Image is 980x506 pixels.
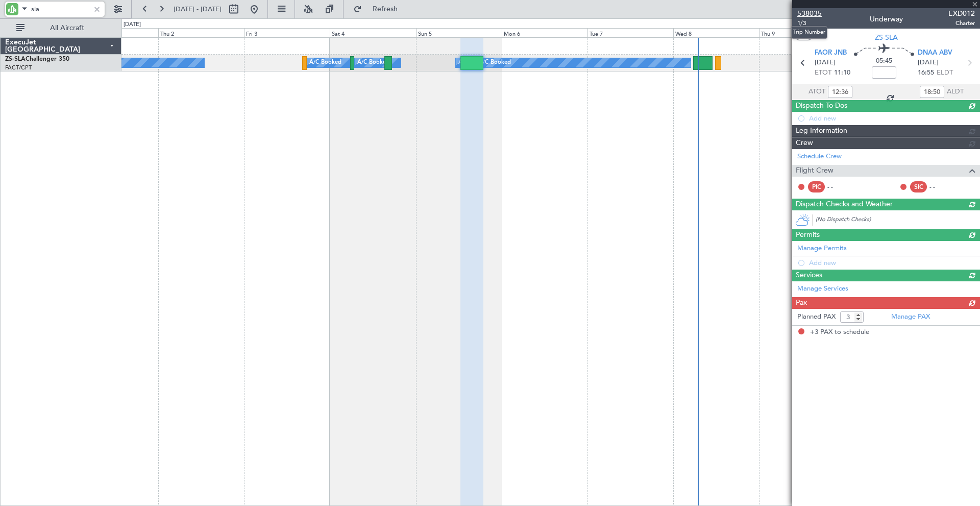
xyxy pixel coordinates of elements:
button: All Aircraft [11,20,111,36]
input: A/C (Reg. or Type) [31,2,90,17]
span: ZS-SLA [5,56,26,62]
div: A/C Booked [479,55,511,70]
div: Sat 4 [330,28,415,37]
span: [DATE] [918,58,939,68]
span: Refresh [364,6,407,13]
span: DNAA ABV [918,48,952,58]
div: Trip Number [791,26,827,39]
span: ETOT [815,68,831,78]
span: 16:55 [918,68,934,78]
span: FAOR JNB [815,48,847,58]
span: ATOT [808,87,825,97]
span: ALDT [947,87,964,97]
div: Sun 5 [416,28,502,37]
span: 11:10 [834,68,850,78]
div: A/C Booked [458,55,491,70]
div: Thu 2 [158,28,244,37]
div: Underway [870,14,903,25]
span: [DATE] [815,58,836,68]
div: A/C Booked [309,55,341,70]
span: 538035 [797,8,822,19]
div: Fri 3 [244,28,330,37]
a: ZS-SLAChallenger 350 [5,56,69,62]
a: FACT/CPT [5,64,32,71]
button: Refresh [349,1,410,17]
div: [DATE] [124,20,141,29]
span: 05:45 [876,56,892,66]
span: ZS-SLA [875,32,898,43]
div: Tue 7 [587,28,673,37]
span: ELDT [937,68,953,78]
div: Mon 6 [502,28,587,37]
span: [DATE] - [DATE] [174,5,222,14]
span: EXD012 [948,8,975,19]
div: A/C Booked [357,55,389,70]
span: Charter [948,19,975,28]
div: Wed 8 [673,28,759,37]
div: Thu 9 [759,28,845,37]
span: All Aircraft [27,25,108,32]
